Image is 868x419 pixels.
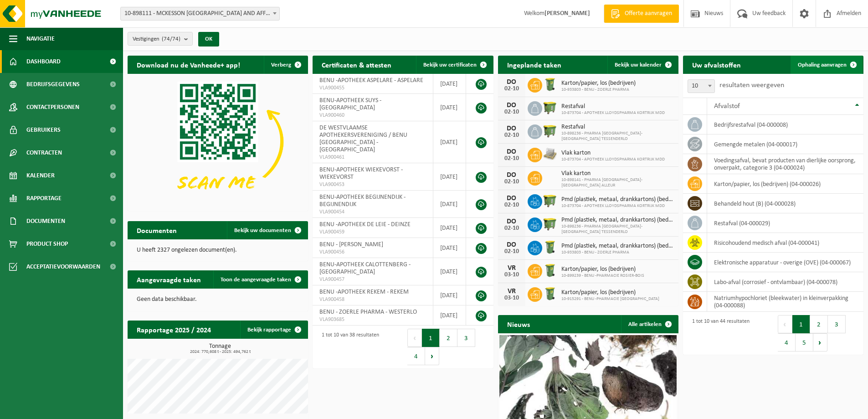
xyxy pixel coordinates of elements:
[433,305,466,326] td: [DATE]
[137,247,299,253] p: U heeft 2327 ongelezen document(en).
[707,115,863,134] td: bedrijfsrestafval (04-000008)
[433,191,466,218] td: [DATE]
[796,333,813,352] button: 5
[561,110,665,116] span: 10-873704 - APOTHEEK LLOYDSPHARMA KORTRIJK MDD
[234,228,291,233] span: Bekijk uw documenten
[561,196,674,203] span: Pmd (plastiek, metaal, drankkartons) (bedrijven)
[319,316,426,323] span: VLA903685
[707,174,863,194] td: karton/papier, los (bedrijven) (04-000026)
[198,32,219,47] button: OK
[604,5,679,23] a: Offerte aanvragen
[828,315,846,333] button: 3
[503,179,521,185] div: 02-10
[615,62,662,68] span: Bekijk uw kalender
[561,217,674,224] span: Pmd (plastiek, metaal, drankkartons) (bedrijven)
[128,56,249,73] h2: Download nu de Vanheede+ app!
[26,210,65,233] span: Documenten
[503,155,521,162] div: 02-10
[407,347,425,365] button: 4
[264,56,307,74] button: Verberg
[503,86,521,92] div: 02-10
[433,218,466,238] td: [DATE]
[503,195,521,202] div: DO
[26,164,55,187] span: Kalender
[561,131,674,142] span: 10-898236 - PHARMA [GEOGRAPHIC_DATA]-[GEOGRAPHIC_DATA] TESSENDERLO
[128,74,308,209] img: Download de VHEPlus App
[561,273,644,279] span: 10-899239 - BENU -PHARMACIE ROSIER-BOIS
[792,315,810,333] button: 1
[503,248,521,255] div: 02-10
[561,124,674,131] span: Restafval
[26,141,62,164] span: Contracten
[810,315,828,333] button: 2
[319,154,426,161] span: VLA900461
[561,250,674,255] span: 10-933803 - BENU - ZOERLE PHARMA
[542,123,558,139] img: WB-1100-HPE-GN-50
[319,97,381,111] span: BENU-APOTHEEK SUYS - [GEOGRAPHIC_DATA]
[319,194,406,208] span: BENU-APOTHEEK BEGIJNENDIJK - BEGIJNENDIJK
[433,74,466,94] td: [DATE]
[561,80,636,87] span: Karton/papier, los (bedrijven)
[313,56,401,73] h2: Certificaten & attesten
[503,171,521,179] div: DO
[433,238,466,258] td: [DATE]
[542,146,558,162] img: LP-PA-00000-WDN-11
[542,239,558,255] img: WB-0240-HPE-GN-50
[542,100,558,115] img: WB-1100-HPE-GN-51
[791,56,863,74] a: Ophaling aanvragen
[688,79,715,93] span: 10
[26,50,61,73] span: Dashboard
[503,202,521,208] div: 02-10
[561,203,674,209] span: 10-873704 - APOTHEEK LLOYDSPHARMA KORTRIJK MDD
[319,221,411,228] span: BENU -APOTHEEK DE LEIE - DEINZE
[542,263,558,278] img: WB-0240-HPE-GN-50
[319,241,383,248] span: BENU - [PERSON_NAME]
[162,36,180,42] count: (74/74)
[423,62,477,68] span: Bekijk uw certificaten
[607,56,678,74] a: Bekijk uw kalender
[542,216,558,232] img: WB-1100-HPE-GN-50
[227,221,307,239] a: Bekijk uw documenten
[319,228,426,236] span: VLA900459
[319,181,426,188] span: VLA900453
[707,194,863,213] td: behandeld hout (B) (04-000028)
[561,150,665,157] span: Vlak karton
[498,56,570,73] h2: Ingeplande taken
[128,221,186,239] h2: Documenten
[319,276,426,283] span: VLA900457
[707,272,863,292] td: labo-afval (corrosief - ontvlambaar) (04-000078)
[561,243,674,250] span: Pmd (plastiek, metaal, drankkartons) (bedrijven)
[416,56,493,74] a: Bekijk uw certificaten
[778,333,796,352] button: 4
[707,292,863,312] td: natriumhypochloriet (bleekwater) in kleinverpakking (04-000088)
[561,296,659,302] span: 10-915291 - BENU -PHARMACIE [GEOGRAPHIC_DATA]
[433,258,466,285] td: [DATE]
[778,315,792,333] button: Previous
[26,27,55,50] span: Navigatie
[433,285,466,305] td: [DATE]
[503,218,521,225] div: DO
[688,80,714,93] span: 10
[128,32,193,46] button: Vestigingen(74/74)
[319,296,426,303] span: VLA900458
[407,329,422,347] button: Previous
[544,10,590,17] strong: [PERSON_NAME]
[137,296,299,303] p: Geen data beschikbaar.
[503,225,521,232] div: 02-10
[561,177,674,188] span: 10-898141 - PHARMA [GEOGRAPHIC_DATA]-[GEOGRAPHIC_DATA] ALLEUR
[503,241,521,248] div: DO
[688,314,750,352] div: 1 tot 10 van 44 resultaten
[719,82,784,89] label: resultaten weergeven
[213,270,307,289] a: Toon de aangevraagde taken
[26,96,79,119] span: Contactpersonen
[707,154,863,174] td: voedingsafval, bevat producten van dierlijke oorsprong, onverpakt, categorie 3 (04-000024)
[621,315,678,333] a: Alle artikelen
[317,328,379,366] div: 1 tot 10 van 38 resultaten
[503,264,521,272] div: VR
[319,261,411,275] span: BENU-APOTHEEK CALOTTENBERG - [GEOGRAPHIC_DATA]
[26,187,62,210] span: Rapportage
[707,253,863,272] td: elektronische apparatuur - overige (OVE) (04-000067)
[561,157,665,162] span: 10-873704 - APOTHEEK LLOYDSPHARMA KORTRIJK MDD
[503,109,521,115] div: 02-10
[561,103,665,110] span: Restafval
